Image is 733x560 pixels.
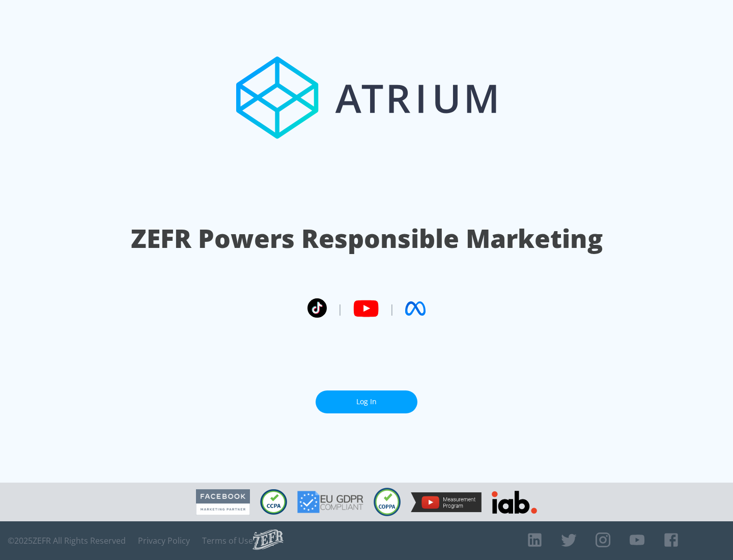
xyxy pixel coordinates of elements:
span: | [389,301,395,316]
img: GDPR Compliant [297,491,363,513]
a: Terms of Use [202,536,253,546]
span: © 2025 ZEFR All Rights Reserved [8,536,126,546]
img: Facebook Marketing Partner [196,489,250,515]
img: CCPA Compliant [260,489,287,515]
a: Privacy Policy [138,536,190,546]
span: | [337,301,343,316]
h1: ZEFR Powers Responsible Marketing [131,221,603,256]
img: YouTube Measurement Program [411,492,482,512]
a: Log In [316,390,417,413]
img: IAB [492,491,537,514]
img: COPPA Compliant [374,488,401,516]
